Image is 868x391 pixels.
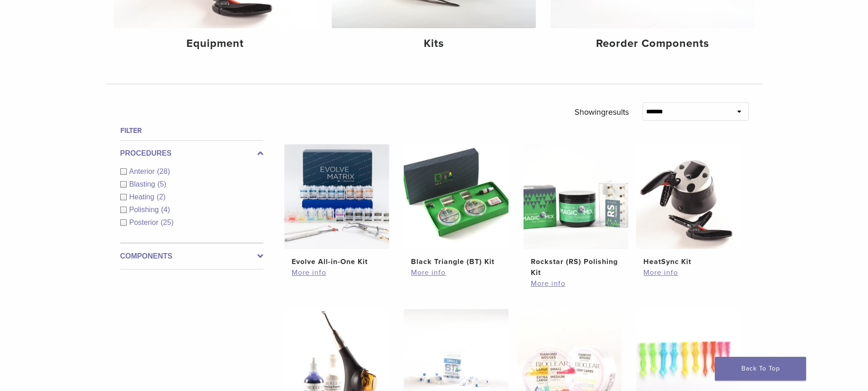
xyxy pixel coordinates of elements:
img: Black Triangle (BT) Kit [404,144,508,249]
h4: Reorder Components [558,36,747,52]
h2: Rockstar (RS) Polishing Kit [531,256,621,278]
a: Evolve All-in-One KitEvolve All-in-One Kit [284,144,390,267]
a: More info [411,267,501,278]
img: HeatSync Kit [636,144,741,249]
span: (2) [157,193,166,201]
label: Procedures [120,148,263,159]
h4: Equipment [121,36,310,52]
span: Anterior [129,168,157,175]
h4: Filter [120,125,263,136]
img: Rockstar (RS) Polishing Kit [524,144,628,249]
span: Blasting [129,180,158,188]
h2: Black Triangle (BT) Kit [411,256,501,267]
h4: Kits [339,36,529,52]
img: Evolve All-in-One Kit [284,144,389,249]
span: Polishing [129,206,161,213]
span: (5) [157,180,166,188]
a: Black Triangle (BT) KitBlack Triangle (BT) Kit [403,144,509,267]
h2: HeatSync Kit [643,256,734,267]
span: (25) [161,218,174,226]
span: Heating [129,193,157,201]
a: Rockstar (RS) Polishing KitRockstar (RS) Polishing Kit [523,144,629,278]
span: (28) [157,168,170,175]
span: (4) [161,206,170,213]
span: Posterior [129,218,161,226]
a: Back To Top [715,357,806,381]
label: Components [120,251,263,262]
a: More info [292,267,382,278]
h2: Evolve All-in-One Kit [292,256,382,267]
a: More info [643,267,734,278]
p: Showing results [575,102,629,122]
a: More info [531,278,621,289]
a: HeatSync KitHeatSync Kit [636,144,742,267]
